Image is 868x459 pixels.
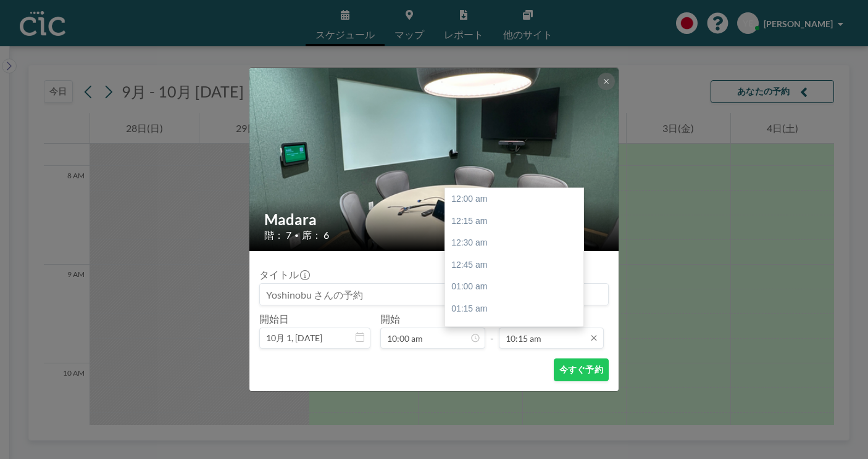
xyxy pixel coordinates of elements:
span: • [294,231,299,240]
span: 席： 6 [302,229,329,241]
span: - [490,317,494,344]
div: 12:45 am [445,254,590,276]
div: 01:15 am [445,298,590,320]
div: 12:00 am [445,188,590,210]
h2: Madara [264,210,605,229]
label: 開始 [380,313,400,325]
button: 今すぐ予約 [554,358,609,381]
input: Yoshinobu さんの予約 [260,284,608,305]
div: 01:30 am [445,320,590,342]
div: 01:00 am [445,276,590,298]
div: 12:15 am [445,210,590,233]
span: 階： 7 [264,229,291,241]
label: 開始日 [259,313,289,325]
div: 12:30 am [445,232,590,254]
label: タイトル [259,268,309,281]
